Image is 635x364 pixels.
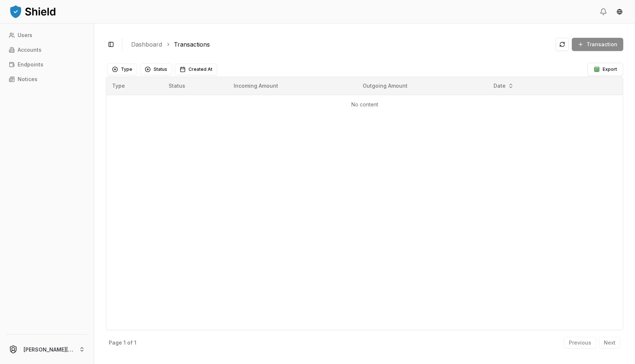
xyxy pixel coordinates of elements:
th: Outgoing Amount [357,77,487,95]
a: Users [6,29,88,41]
a: Notices [6,73,88,85]
nav: breadcrumb [131,40,550,49]
p: Users [18,33,32,38]
button: Type [107,63,137,75]
th: Status [163,77,228,95]
button: Created At [175,63,217,75]
button: Date [491,80,517,92]
span: Created At [189,66,212,72]
p: of [127,340,133,345]
th: Type [106,77,163,95]
img: ShieldPay Logo [9,4,57,19]
p: No content [112,101,617,108]
p: 1 [123,340,126,345]
p: Page [109,340,122,345]
p: Accounts [18,47,42,52]
button: Export [588,63,623,76]
a: Dashboard [131,40,162,49]
p: 1 [134,340,136,345]
a: Endpoints [6,59,88,70]
p: Notices [18,77,37,82]
p: [PERSON_NAME][EMAIL_ADDRESS][DOMAIN_NAME] [24,346,73,353]
button: [PERSON_NAME][EMAIL_ADDRESS][DOMAIN_NAME] [3,338,91,361]
th: Incoming Amount [228,77,357,95]
a: Transactions [174,40,210,49]
p: Endpoints [18,62,43,67]
button: Status [140,63,172,75]
a: Accounts [6,44,88,56]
